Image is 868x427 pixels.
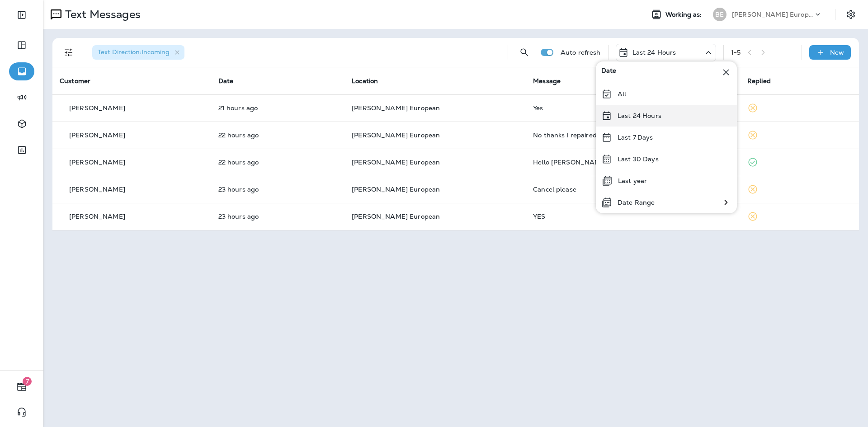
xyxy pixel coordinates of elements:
[218,186,338,193] p: Oct 13, 2025 11:10 AM
[352,158,440,166] span: [PERSON_NAME] European
[69,186,125,193] p: [PERSON_NAME]
[61,8,141,21] p: Text Messages
[352,131,440,139] span: [PERSON_NAME] European
[69,159,125,166] p: [PERSON_NAME]
[830,49,844,56] p: New
[69,131,125,139] p: [PERSON_NAME]
[618,177,647,184] p: Last year
[218,213,338,220] p: Oct 13, 2025 11:10 AM
[9,378,34,396] button: 7
[218,159,338,166] p: Oct 13, 2025 11:52 AM
[352,185,440,193] span: [PERSON_NAME] European
[618,134,653,141] p: Last 7 Days
[561,49,601,56] p: Auto refresh
[533,77,561,85] span: Message
[352,77,378,85] span: Location
[843,6,859,23] button: Settings
[713,8,726,21] div: BE
[218,131,338,139] p: Oct 13, 2025 11:55 AM
[533,159,733,166] div: Hello Kaela I am still trying to set up USAA towing to transport the car TJ the dealer they have ...
[218,104,338,112] p: Oct 13, 2025 12:44 PM
[618,155,659,163] p: Last 30 Days
[60,77,90,85] span: Customer
[9,6,34,24] button: Expand Sidebar
[69,213,125,220] p: [PERSON_NAME]
[69,104,125,112] p: [PERSON_NAME]
[515,43,533,61] button: Search Messages
[618,112,661,119] p: Last 24 Hours
[533,104,733,112] div: Yes
[352,104,440,112] span: [PERSON_NAME] European
[618,199,655,206] p: Date Range
[60,43,78,61] button: Filters
[23,377,32,386] span: 7
[731,49,741,56] div: 1 - 5
[218,77,234,85] span: Date
[98,48,170,56] span: Text Direction : Incoming
[601,67,617,78] span: Date
[352,212,440,221] span: [PERSON_NAME] European
[747,77,771,85] span: Replied
[533,131,733,139] div: No thanks I repaired it myself.
[618,90,626,98] p: All
[533,186,733,193] div: Cancel please
[732,11,813,18] p: [PERSON_NAME] European Autoworks
[665,11,704,19] span: Working as:
[533,213,733,220] div: YES
[632,49,676,56] p: Last 24 Hours
[92,45,184,60] div: Text Direction:Incoming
